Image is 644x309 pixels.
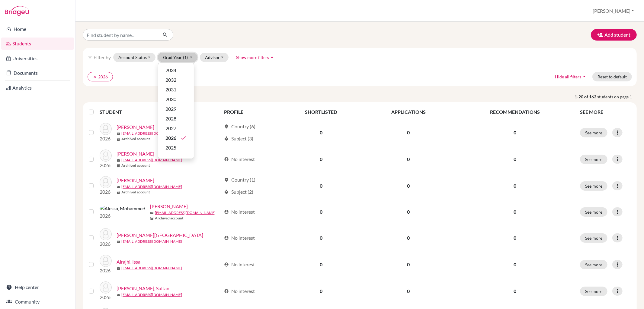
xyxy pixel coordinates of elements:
[121,136,150,142] b: Archived account
[580,260,607,269] button: See more
[580,155,607,164] button: See more
[121,189,150,195] b: Archived account
[364,105,453,119] th: APPLICATIONS
[555,74,581,79] span: Hide all filters
[117,232,203,239] a: [PERSON_NAME][GEOGRAPHIC_DATA]
[100,212,145,219] p: 2026
[278,199,364,225] td: 0
[117,293,120,297] span: mail
[121,163,150,168] b: Archived account
[117,132,120,136] span: mail
[550,72,592,81] button: Hide all filtersarrow_drop_up
[165,154,176,161] span: 2024
[158,153,194,162] button: 2024
[224,288,255,295] div: No interest
[88,72,113,81] button: clear2026
[224,235,229,240] span: account_circle
[100,255,112,267] img: Alrajhi, Issa
[231,53,280,62] button: Show more filtersarrow_drop_up
[224,234,255,242] div: No interest
[117,123,154,131] a: [PERSON_NAME]
[158,85,194,94] button: 2031
[93,75,97,79] i: clear
[224,261,255,268] div: No interest
[592,72,632,81] button: Reset to default
[224,123,255,130] div: Country (6)
[88,55,92,60] i: filter_list
[364,119,453,146] td: 0
[158,53,198,62] button: Grad Year(1)
[117,164,120,168] span: inventory_2
[117,137,120,141] span: inventory_2
[165,125,176,132] span: 2027
[580,207,607,217] button: See more
[224,136,229,141] span: local_library
[269,54,275,60] i: arrow_drop_up
[1,281,74,293] a: Help center
[158,65,194,75] button: 2034
[100,162,112,169] p: 2026
[113,53,155,62] button: Account Status
[158,104,194,114] button: 2029
[117,159,120,162] span: mail
[117,185,120,189] span: mail
[100,188,112,196] p: 2026
[155,210,216,215] a: [EMAIL_ADDRESS][DOMAIN_NAME]
[183,55,188,60] span: (1)
[224,156,255,163] div: No interest
[278,146,364,173] td: 0
[100,205,145,212] img: Alessa, Mohammed
[165,86,176,93] span: 2031
[575,94,597,100] strong: 1-20 of 162
[597,94,637,100] span: students on page 1
[150,217,154,220] span: inventory_2
[100,105,220,119] th: STUDENT
[117,258,140,265] a: Alrajhi, Issa
[224,189,229,194] span: local_library
[117,267,120,270] span: mail
[150,211,154,215] span: mail
[165,134,176,142] span: 2026
[224,177,229,182] span: location_on
[457,156,573,163] p: 0
[224,188,253,196] div: Subject (2)
[158,63,194,159] div: Grad Year(1)
[94,54,111,60] span: Filter by
[121,239,182,244] a: [EMAIL_ADDRESS][DOMAIN_NAME]
[165,76,176,84] span: 2032
[220,105,278,119] th: PROFILE
[457,261,573,268] p: 0
[158,75,194,85] button: 2032
[453,105,576,119] th: RECOMMENDATIONS
[364,146,453,173] td: 0
[165,115,176,122] span: 2028
[100,228,112,240] img: Al-Haidari, Lana
[364,173,453,199] td: 0
[1,23,74,35] a: Home
[121,131,182,136] a: [EMAIL_ADDRESS][DOMAIN_NAME]
[457,129,573,136] p: 0
[580,128,607,137] button: See more
[165,144,176,151] span: 2025
[100,294,112,301] p: 2026
[181,135,187,141] i: done
[100,123,112,135] img: Acosta, Dominic
[165,67,176,74] span: 2034
[364,225,453,251] td: 0
[224,157,229,162] span: account_circle
[457,182,573,189] p: 0
[590,5,637,17] button: [PERSON_NAME]
[364,199,453,225] td: 0
[100,267,112,274] p: 2026
[1,296,74,308] a: Community
[576,105,634,119] th: SEE MORE
[457,288,573,295] p: 0
[224,262,229,267] span: account_circle
[278,251,364,278] td: 0
[121,292,182,297] a: [EMAIL_ADDRESS][DOMAIN_NAME]
[580,287,607,296] button: See more
[1,38,74,50] a: Students
[278,173,364,199] td: 0
[158,94,194,104] button: 2030
[117,285,169,292] a: [PERSON_NAME], Sultan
